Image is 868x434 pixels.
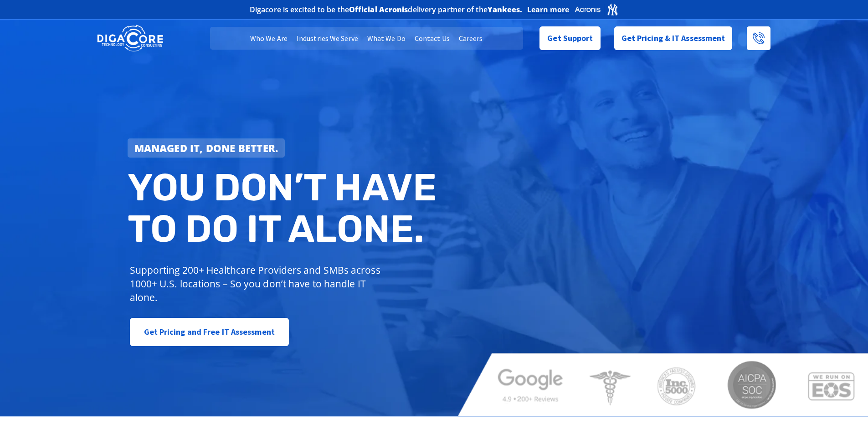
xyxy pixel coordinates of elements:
[97,24,163,53] img: DigaCore Technology Consulting
[527,5,570,14] a: Learn more
[547,29,593,47] span: Get Support
[128,167,441,250] h2: You don’t have to do IT alone.
[134,141,278,155] strong: Managed IT, done better.
[210,27,523,50] nav: Menu
[246,27,292,50] a: Who We Are
[292,27,363,50] a: Industries We Serve
[454,27,488,50] a: Careers
[349,5,408,15] b: Official Acronis
[614,26,733,50] a: Get Pricing & IT Assessment
[130,318,289,346] a: Get Pricing and Free IT Assessment
[363,27,410,50] a: What We Do
[128,138,285,158] a: Managed IT, done better.
[410,27,454,50] a: Contact Us
[144,323,275,341] span: Get Pricing and Free IT Assessment
[250,6,523,13] h2: Digacore is excited to be the delivery partner of the
[621,29,725,47] span: Get Pricing & IT Assessment
[539,26,600,50] a: Get Support
[574,3,619,16] img: Acronis
[488,5,523,15] b: Yankees.
[130,263,385,304] p: Supporting 200+ Healthcare Providers and SMBs across 1000+ U.S. locations – So you don’t have to ...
